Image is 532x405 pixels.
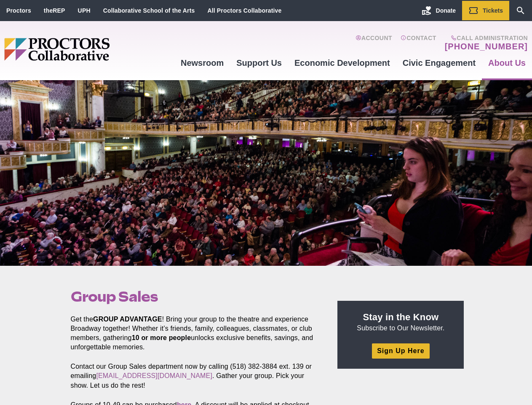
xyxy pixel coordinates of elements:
[348,311,454,333] p: Subscribe to Our Newsletter.
[462,1,509,20] a: Tickets
[207,7,281,14] a: All Proctors Collaborative
[401,35,436,51] a: Contact
[132,334,191,341] strong: 10 or more people
[509,1,532,20] a: Search
[483,7,503,14] span: Tickets
[445,41,528,51] a: [PHONE_NUMBER]
[71,289,318,305] h1: Group Sales
[363,312,439,322] strong: Stay in the Know
[6,7,31,14] a: Proctors
[415,1,462,20] a: Donate
[356,35,392,51] a: Account
[103,7,195,14] a: Collaborative School of the Arts
[71,362,318,390] p: Contact our Group Sales department now by calling (518) 382-3884 ext. 139 or emailing . Gather yo...
[396,51,482,74] a: Civic Engagement
[482,51,532,74] a: About Us
[78,7,91,14] a: UPH
[4,38,174,61] img: Proctors logo
[44,7,65,14] a: theREP
[442,35,528,41] span: Call Administration
[174,51,230,74] a: Newsroom
[71,315,318,352] p: Get the ! Bring your group to the theatre and experience Broadway together! Whether it’s friends,...
[230,51,288,74] a: Support Us
[436,7,456,14] span: Donate
[96,372,212,379] a: [EMAIL_ADDRESS][DOMAIN_NAME]
[372,343,429,358] a: Sign Up Here
[93,316,162,323] strong: GROUP ADVANTAGE
[288,51,396,74] a: Economic Development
